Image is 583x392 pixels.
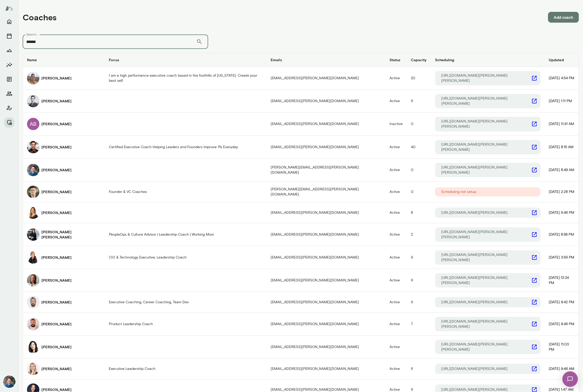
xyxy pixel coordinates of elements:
button: Client app [4,103,14,113]
h6: [PERSON_NAME] [41,366,72,371]
td: 0 [407,113,431,136]
td: Product Leadership Coach [105,313,267,336]
td: [DATE] 9:46 AM [545,359,579,379]
td: [EMAIL_ADDRESS][PERSON_NAME][DOMAIN_NAME] [267,90,385,113]
button: Members [4,88,14,99]
td: [DATE] 1:11 PM [545,90,579,113]
img: Anna Syrkis [27,363,39,375]
td: [EMAIL_ADDRESS][PERSON_NAME][DOMAIN_NAME] [267,359,385,379]
td: 7 [407,313,431,336]
h6: [PERSON_NAME] [PERSON_NAME] [41,229,101,240]
p: [URL][DOMAIN_NAME][PERSON_NAME] [441,300,508,305]
p: [URL][DOMAIN_NAME][PERSON_NAME] [441,210,508,215]
td: [DATE] 8:15 AM [545,136,579,159]
td: Active [385,90,407,113]
h6: [PERSON_NAME] [41,121,72,127]
td: 8 [407,202,431,223]
img: Adam Lurie [27,95,39,107]
img: Alex Yu [27,164,39,176]
button: Home [4,16,14,27]
td: [EMAIL_ADDRESS][PERSON_NAME][DOMAIN_NAME] [267,136,385,159]
h6: [PERSON_NAME] [41,344,72,350]
td: CIO & Technology Executive, Leadership Coach [105,246,267,269]
img: Alex Yu [3,376,15,388]
h6: [PERSON_NAME] [41,189,72,194]
td: Executive Leadership Coach [105,359,267,379]
td: 40 [407,136,431,159]
img: Andrii Dehtiarov [27,296,39,308]
img: Angel Jaime Ruiz [27,318,39,330]
h6: [PERSON_NAME] [41,145,72,150]
h6: Capacity [411,57,427,63]
h6: [PERSON_NAME] [41,210,72,215]
td: [DATE] 6:46 PM [545,202,579,223]
td: Active [385,246,407,269]
p: [URL][DOMAIN_NAME][PERSON_NAME][PERSON_NAME] [441,96,531,106]
td: 6 [407,90,431,113]
td: 2 [407,223,431,246]
h6: Name [27,57,101,63]
td: Active [385,292,407,313]
h6: [PERSON_NAME] [41,167,72,173]
p: Scheduling not setup [441,189,476,194]
p: [URL][DOMAIN_NAME][PERSON_NAME][PERSON_NAME] [441,229,531,240]
label: Search... [26,32,38,37]
td: Active [385,313,407,336]
td: [DATE] 3:56 PM [545,246,579,269]
td: Executive Coaching, Career Coaching, Team Dev [105,292,267,313]
td: 6 [407,269,431,292]
td: [DATE] 11:41 AM [545,113,579,136]
td: Active [385,269,407,292]
td: Active [385,136,407,159]
td: Active [385,223,407,246]
td: [PERSON_NAME][EMAIL_ADDRESS][PERSON_NAME][DOMAIN_NAME] [267,159,385,182]
td: [DATE] 9:46 PM [545,313,579,336]
h6: Focus [109,57,262,63]
td: [EMAIL_ADDRESS][PERSON_NAME][DOMAIN_NAME] [267,202,385,223]
img: Albert Villarde [27,141,39,153]
p: [URL][DOMAIN_NAME][PERSON_NAME][PERSON_NAME] [441,165,531,175]
td: [EMAIL_ADDRESS][PERSON_NAME][DOMAIN_NAME] [267,269,385,292]
button: Growth Plan [4,45,14,56]
td: Active [385,202,407,223]
p: [URL][DOMAIN_NAME][PERSON_NAME][PERSON_NAME] [441,342,531,352]
td: Founder & VC Coaches [105,182,267,202]
h6: Scheduling [435,57,541,63]
p: [URL][DOMAIN_NAME][PERSON_NAME][PERSON_NAME] [441,252,531,263]
td: [DATE] 2:28 PM [545,182,579,202]
button: Add coach [548,12,579,23]
p: [URL][DOMAIN_NAME][PERSON_NAME][PERSON_NAME] [441,319,531,329]
div: AB [27,118,39,130]
h6: Status [390,57,403,63]
p: [URL][DOMAIN_NAME][PERSON_NAME][PERSON_NAME] [441,142,531,152]
button: Documents [4,74,14,84]
td: [EMAIL_ADDRESS][PERSON_NAME][DOMAIN_NAME] [267,336,385,359]
p: [URL][DOMAIN_NAME][PERSON_NAME][PERSON_NAME] [441,275,531,286]
img: Andrea Mayendia [27,274,39,287]
img: Adam Griffin [27,72,39,84]
td: Active [385,336,407,359]
td: [EMAIL_ADDRESS][PERSON_NAME][DOMAIN_NAME] [267,223,385,246]
td: Certified Executive Coach Helping Leaders and Founders Improve 1% Everyday [105,136,267,159]
h6: Updated [549,57,575,63]
td: Inactive [385,113,407,136]
td: Active [385,67,407,90]
td: 0 [407,182,431,202]
td: 6 [407,292,431,313]
p: [URL][DOMAIN_NAME][PERSON_NAME] [441,366,508,371]
button: Sessions [4,31,14,41]
td: Active [385,159,407,182]
td: [DATE] 8:49 AM [545,159,579,182]
td: [DATE] 9:42 PM [545,292,579,313]
td: [EMAIL_ADDRESS][PERSON_NAME][DOMAIN_NAME] [267,313,385,336]
h6: [PERSON_NAME] [41,99,72,104]
td: 20 [407,67,431,90]
td: [DATE] 8:59 PM [545,223,579,246]
td: Active [385,182,407,202]
h6: [PERSON_NAME] [41,76,72,81]
td: [PERSON_NAME][EMAIL_ADDRESS][PERSON_NAME][DOMAIN_NAME] [267,182,385,202]
h6: [PERSON_NAME] [41,300,72,305]
h6: [PERSON_NAME] [41,322,72,327]
td: [EMAIL_ADDRESS][PERSON_NAME][DOMAIN_NAME] [267,67,385,90]
p: [URL][DOMAIN_NAME][PERSON_NAME][PERSON_NAME] [441,119,531,129]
